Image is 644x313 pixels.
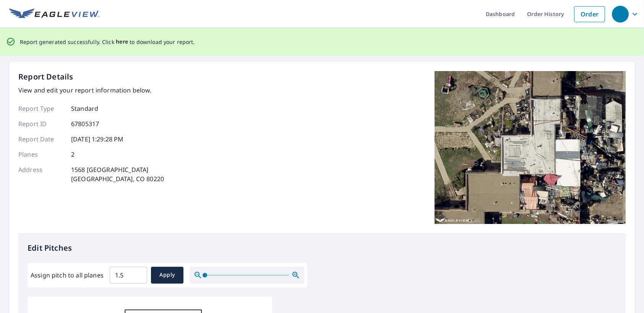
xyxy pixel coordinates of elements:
[151,267,183,284] button: Apply
[71,104,98,113] p: Standard
[71,135,124,144] p: [DATE] 1:29:28 PM
[435,71,626,224] img: Top image
[71,165,164,183] p: 1568 [GEOGRAPHIC_DATA] [GEOGRAPHIC_DATA], CO 80220
[110,264,147,286] input: 00.0
[20,37,195,47] p: Report generated successfully. Click to download your report.
[28,242,616,254] p: Edit Pitches
[18,119,64,128] p: Report ID
[18,104,64,113] p: Report Type
[18,86,164,95] p: View and edit your report information below.
[9,8,99,20] img: EV Logo
[157,270,177,280] span: Apply
[18,135,64,144] p: Report Date
[18,165,64,183] p: Address
[18,71,73,83] p: Report Details
[116,37,128,47] button: here
[71,150,75,159] p: 2
[71,119,99,128] p: 67805317
[574,6,605,22] a: Order
[31,271,104,280] label: Assign pitch to all planes
[18,150,64,159] p: Planes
